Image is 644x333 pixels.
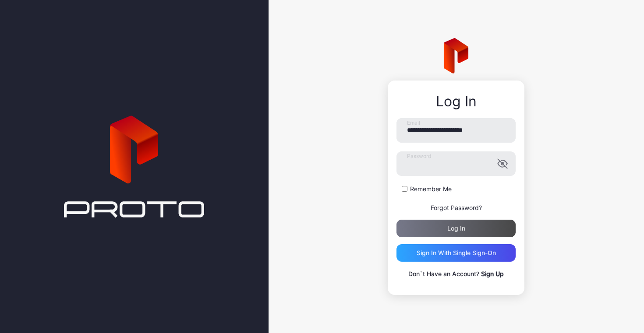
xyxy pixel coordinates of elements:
label: Remember Me [410,185,452,193]
a: Sign Up [481,270,504,277]
input: Password [396,151,516,176]
div: Log In [396,94,516,109]
button: Password [497,158,508,169]
p: Don`t Have an Account? [396,269,516,279]
a: Forgot Password? [431,204,482,211]
div: Log in [447,225,465,232]
input: Email [396,118,516,143]
div: Sign in With Single Sign-On [417,249,496,256]
button: Sign in With Single Sign-On [396,244,516,262]
button: Log in [396,220,516,237]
